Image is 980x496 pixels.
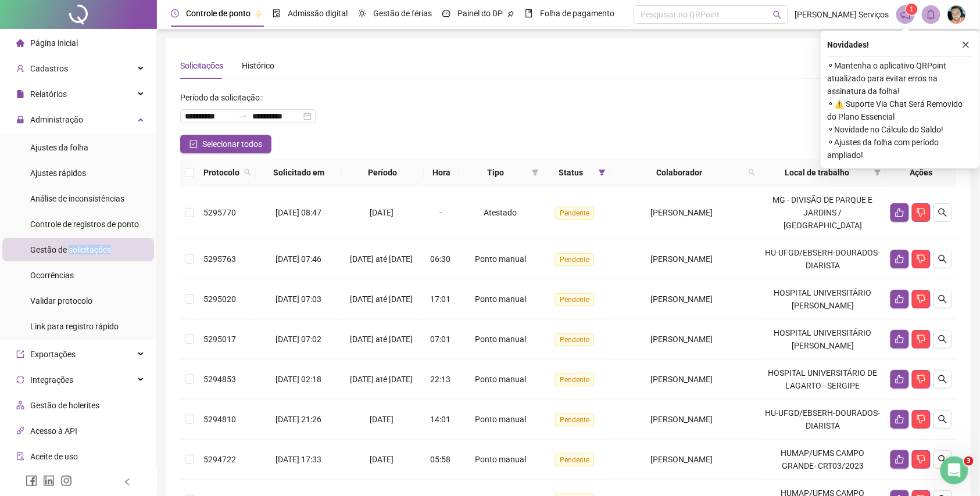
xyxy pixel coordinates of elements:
span: Novidades ! [828,38,870,51]
span: ⚬ ⚠️ Suporte Via Chat Será Removido do Plano Essencial [828,98,973,123]
span: filter [532,169,539,176]
label: Período da solicitação [180,88,267,107]
span: filter [872,164,884,181]
span: Link para registro rápido [30,322,119,331]
span: filter [599,169,606,176]
span: 5294722 [203,455,236,464]
span: book [525,9,533,17]
span: [DATE] 07:46 [276,254,321,264]
span: dislike [917,375,926,384]
span: filter [596,164,608,181]
span: Tipo [464,166,528,179]
span: clock-circle [171,9,179,17]
span: [DATE] até [DATE] [350,294,413,304]
span: export [16,350,24,358]
span: like [895,455,904,464]
span: left [123,478,131,486]
span: instagram [60,475,72,487]
span: Cadastros [30,64,68,73]
td: HOSPITAL UNIVERSITÁRIO [PERSON_NAME] [760,279,886,319]
span: Ponto manual [475,415,526,424]
span: search [244,169,251,176]
span: Folha de pagamento [540,9,614,18]
span: Ponto manual [475,375,526,384]
td: HUMAP/UFMS CAMPO GRANDE- CRT03/2023 [760,440,886,480]
sup: 1 [906,3,918,15]
span: sync [16,376,24,384]
span: [DATE] até [DATE] [350,254,413,264]
span: Ponto manual [475,335,526,344]
span: [DATE] 08:47 [276,208,321,217]
span: notification [900,9,911,20]
span: search [938,455,947,464]
span: search [746,164,758,181]
span: 06:30 [430,254,450,264]
td: MG - DIVISÃO DE PARQUE E JARDINS / [GEOGRAPHIC_DATA] [760,186,886,239]
span: Pendente [555,373,594,386]
span: search [938,335,947,344]
td: HU-UFGD/EBSERH-DOURADOS-DIARISTA [760,400,886,440]
span: Controle de registros de ponto [30,220,139,229]
span: facebook [26,475,37,487]
span: Ocorrências [30,271,74,280]
span: [DATE] [370,415,394,424]
span: Ajustes rápidos [30,168,86,178]
span: pushpin [255,10,262,17]
span: Gestão de holerites [30,401,99,410]
span: like [895,335,904,344]
span: dislike [917,254,926,264]
span: to [238,112,248,121]
button: Selecionar todos [180,135,271,153]
span: dislike [917,335,926,344]
span: Página inicial [30,38,78,48]
span: [DATE] 07:03 [276,294,321,304]
span: Gestão de férias [373,9,432,18]
span: search [938,375,947,384]
span: [PERSON_NAME] Serviços [795,8,889,21]
span: [DATE] 17:33 [276,455,321,464]
span: 1 [910,5,914,13]
span: search [773,10,782,19]
span: - [439,208,442,217]
span: Relatórios [30,89,67,99]
th: Solicitado em [256,159,342,186]
span: dislike [917,294,926,304]
span: [DATE] até [DATE] [350,335,413,344]
span: search [938,254,947,264]
span: 5295020 [203,294,236,304]
span: Pendente [555,454,594,466]
span: pushpin [507,10,514,17]
span: [DATE] 02:18 [276,375,321,384]
span: linkedin [43,475,55,487]
span: search [938,208,947,217]
span: 5294810 [203,415,236,424]
span: Status [548,166,594,179]
span: Pendente [555,333,594,346]
span: ⚬ Novidade no Cálculo do Saldo! [828,123,973,136]
span: [PERSON_NAME] [651,375,713,384]
img: 16970 [948,6,965,23]
div: Ações [890,166,952,179]
iframe: Intercom live chat [940,457,968,484]
span: [PERSON_NAME] [651,254,713,264]
td: HU-UFGD/EBSERH-DOURADOS-DIARISTA [760,239,886,279]
span: apartment [16,401,24,409]
span: ⚬ Mantenha o aplicativo QRPoint atualizado para evitar erros na assinatura da folha! [828,59,973,98]
span: 5295017 [203,335,236,344]
span: Ponto manual [475,254,526,264]
span: like [895,254,904,264]
span: 5294853 [203,375,236,384]
span: 22:13 [430,375,450,384]
span: Gestão de solicitações [30,245,111,254]
span: api [16,427,24,435]
span: Admissão digital [288,9,348,18]
span: Administração [30,115,83,124]
span: bell [926,9,936,20]
span: file-done [273,9,281,17]
span: audit [16,452,24,461]
span: like [895,375,904,384]
span: Controle de ponto [186,9,251,18]
span: [DATE] [370,455,394,464]
span: dislike [917,455,926,464]
span: Pendente [555,207,594,220]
